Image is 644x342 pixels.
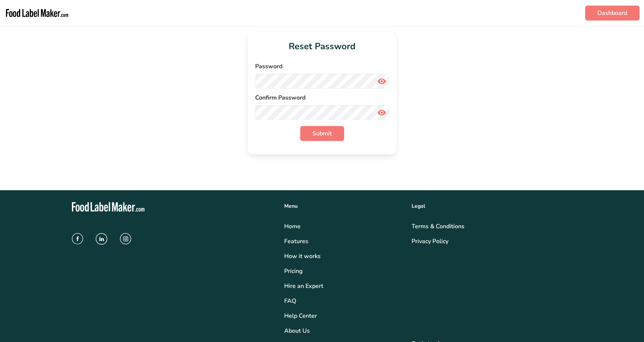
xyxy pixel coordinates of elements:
a: Features [284,237,403,246]
label: Password [255,62,389,71]
a: Home [284,222,403,231]
a: Dashboard [585,6,640,21]
div: How it works [284,252,403,261]
span: Submit [313,129,332,138]
a: Hire an Expert [284,282,403,291]
h1: Reset Password [255,40,389,53]
div: Legal [412,202,572,210]
a: About Us [284,326,403,335]
a: Terms & Conditions [412,222,572,231]
button: Submit [300,126,344,141]
div: Menu [284,202,403,210]
a: Privacy Policy [412,237,572,246]
label: Confirm Password [255,93,389,102]
a: FAQ [284,296,403,305]
a: Help Center [284,311,403,320]
img: Food Label Maker [4,3,70,23]
a: Pricing [284,267,403,276]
